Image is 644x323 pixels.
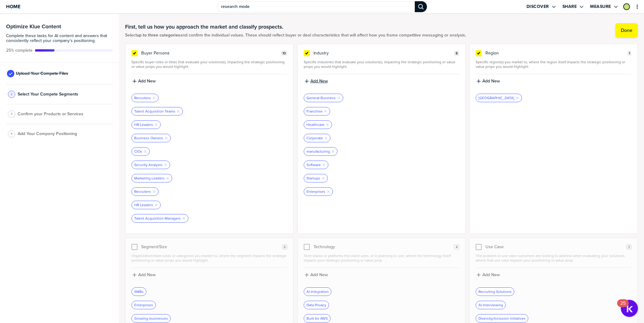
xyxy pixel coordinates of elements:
[456,245,458,249] span: 4
[620,303,626,311] div: 25
[6,24,113,29] h3: Optimize Klue Content
[6,4,20,9] span: Home
[6,48,33,53] span: Active
[141,51,169,56] span: Buyer Persona
[324,109,327,113] button: Remove Tag
[137,32,180,38] strong: up to three categories
[516,96,519,100] button: Remove Tag
[624,4,629,9] img: 6617137a5eba2c7ca739239369b0cf5c-sml.png
[629,51,630,56] span: 1
[284,245,286,249] span: 6
[304,254,460,263] span: Tech stacks or platforms the client uses, or is planning to use, where the technology itself impa...
[131,78,287,85] button: Add New
[152,190,156,193] button: Remove Tag
[623,3,631,11] a: Edit Profile
[482,272,500,278] label: Add New
[164,163,167,167] button: Remove Tag
[282,51,286,56] span: 10
[304,272,460,278] button: Add New
[11,131,12,136] span: 4
[125,33,466,38] span: Select and confirm the individual values. These should reflect buyer or deal characteristics that...
[628,245,630,249] span: 3
[310,78,328,84] label: Add New
[154,203,158,207] button: Remove Tag
[313,51,329,56] span: Industry
[16,71,68,76] span: Upload Your Compete Files
[621,300,638,317] button: Open Resource Center, 25 new notifications
[621,27,632,33] label: Done
[590,4,611,9] label: Measure
[313,245,335,249] span: Technology
[125,23,466,30] h1: First, tell us how you approach the market and classify prospects.
[164,136,168,140] button: Remove Tag
[324,136,328,140] button: Remove Tag
[476,78,632,85] button: Add New
[322,163,326,167] button: Remove Tag
[141,245,167,249] span: Segment/Size
[327,190,330,193] button: Remove Tag
[321,176,325,180] button: Remove Tag
[476,272,632,278] button: Add New
[562,4,577,9] label: Share
[304,78,460,85] button: Add New
[485,51,499,56] span: Region
[131,60,287,69] span: Specific buyer roles or titles that evaluate your solution(s), impacting the strategic positionin...
[482,78,500,84] label: Add New
[623,3,630,10] div: Lilly Jamshidi
[11,92,12,96] span: 2
[304,60,460,69] span: Specific industries that evaluate your solution(s), impacting the strategic positioning or value ...
[217,1,415,12] input: Search Klue
[182,217,186,220] button: Remove Tag
[6,33,113,43] span: Complete these tasks for AI content and answers that consistently reflect your company’s position...
[310,272,328,278] label: Add New
[615,23,638,38] button: Done
[131,254,287,263] span: Organization/team sizes or categories you market to, where the segment impacts the strategic posi...
[138,78,156,84] label: Add New
[18,92,78,97] span: Select Your Compete Segments
[326,123,329,127] button: Remove Tag
[143,150,147,153] button: Remove Tag
[415,1,427,12] div: Search Klue
[476,254,632,263] span: The problem or use case customers are looking to address when evaluating your solutions, where th...
[154,123,158,127] button: Remove Tag
[152,96,156,100] button: Remove Tag
[18,112,83,116] span: Confirm your Products or Services
[11,112,12,116] span: 3
[456,51,458,56] span: 8
[166,176,170,180] button: Remove Tag
[485,245,504,249] span: Use Case
[131,272,287,278] button: Add New
[18,131,77,136] span: Add Your Company Positioning
[476,60,632,69] span: Specific region(s) you market to, where the region itself impacts the strategic positioning or va...
[337,96,341,100] button: Remove Tag
[331,150,335,153] button: Remove Tag
[177,109,180,113] button: Remove Tag
[138,272,156,278] label: Add New
[527,4,549,9] label: Discover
